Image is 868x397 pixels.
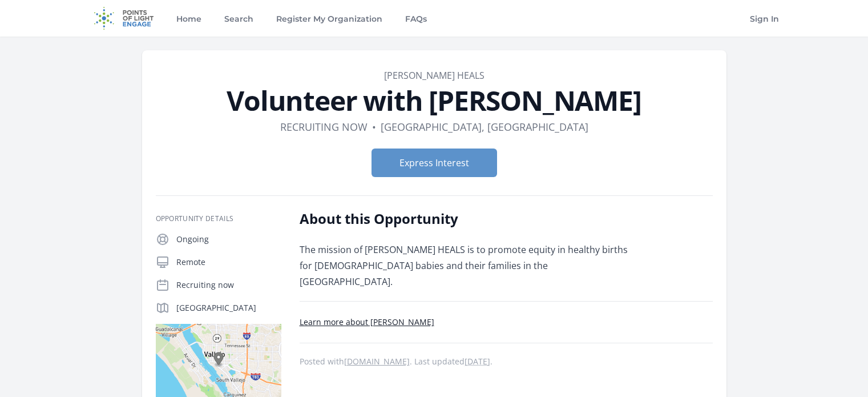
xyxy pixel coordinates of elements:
div: • [372,119,376,135]
a: [PERSON_NAME] Heals [384,69,485,82]
h3: Opportunity Details [156,214,281,223]
h2: About this Opportunity [300,210,633,228]
a: [DOMAIN_NAME] [344,356,410,367]
dd: Recruiting now [280,119,368,135]
p: Posted with . Last updated . [300,357,713,366]
p: Recruiting now [176,279,281,291]
p: [GEOGRAPHIC_DATA] [176,302,281,314]
button: Express Interest [372,149,497,177]
dd: [GEOGRAPHIC_DATA], [GEOGRAPHIC_DATA] [381,119,588,135]
p: Remote [176,256,281,268]
h1: Volunteer with [PERSON_NAME] [156,87,713,114]
p: Ongoing [176,234,281,245]
abbr: Sat, Apr 26, 2025 3:28 AM [465,356,490,367]
a: Learn more about [PERSON_NAME] [300,316,434,327]
p: The mission of [PERSON_NAME] HEALS is to promote equity in healthy births for [DEMOGRAPHIC_DATA] ... [300,242,633,290]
